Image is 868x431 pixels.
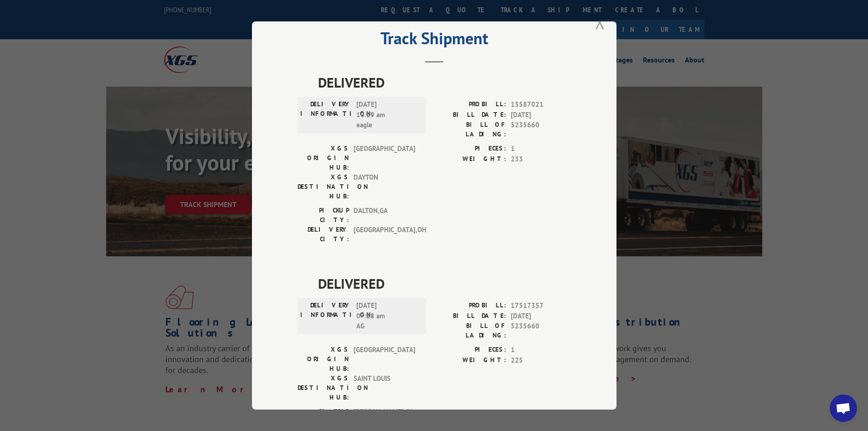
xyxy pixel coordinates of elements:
[298,345,349,374] label: XGS ORIGIN HUB:
[354,374,415,402] span: SAINT LOUIS
[354,225,415,244] span: [GEOGRAPHIC_DATA] , OH
[434,144,506,154] label: PIECES:
[511,99,571,110] span: 15587021
[434,311,506,322] label: BILL DATE:
[595,10,605,34] button: Close modal
[830,395,857,422] div: Open chat
[511,355,571,366] span: 225
[298,32,571,49] h2: Track Shipment
[434,99,506,110] label: PROBILL:
[298,374,349,402] label: XGS DESTINATION HUB:
[354,206,415,225] span: DALTON , GA
[354,345,415,374] span: [GEOGRAPHIC_DATA]
[354,407,415,426] span: [PERSON_NAME] , GA
[511,301,571,311] span: 17517357
[434,355,506,366] label: WEIGHT:
[356,99,418,130] span: [DATE] 10:29 am eagle
[434,301,506,311] label: PROBILL:
[298,407,349,426] label: PICKUP CITY:
[511,321,571,340] span: 5235660
[354,144,415,172] span: [GEOGRAPHIC_DATA]
[434,110,506,120] label: BILL DATE:
[298,225,349,244] label: DELIVERY CITY:
[300,99,352,130] label: DELIVERY INFORMATION:
[511,120,571,139] span: 5235660
[318,72,571,93] span: DELIVERED
[434,345,506,355] label: PIECES:
[318,273,571,294] span: DELIVERED
[511,311,571,322] span: [DATE]
[298,172,349,201] label: XGS DESTINATION HUB:
[300,301,352,332] label: DELIVERY INFORMATION:
[434,154,506,165] label: WEIGHT:
[511,144,571,154] span: 1
[434,120,506,139] label: BILL OF LADING:
[298,206,349,225] label: PICKUP CITY:
[354,172,415,201] span: DAYTON
[511,345,571,355] span: 1
[434,321,506,340] label: BILL OF LADING:
[298,144,349,172] label: XGS ORIGIN HUB:
[511,154,571,165] span: 233
[511,110,571,120] span: [DATE]
[356,301,418,332] span: [DATE] 07:28 am AG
